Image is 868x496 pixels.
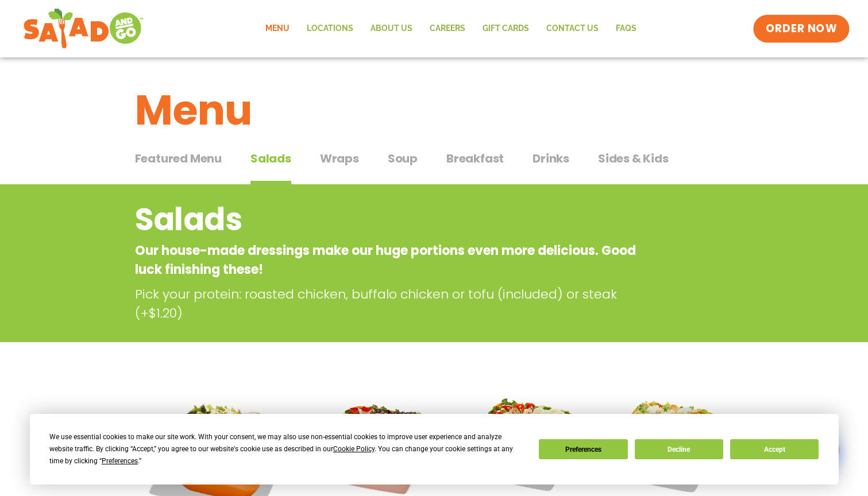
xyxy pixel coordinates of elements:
[333,445,375,453] span: Cookie Policy
[730,439,819,459] button: Accept
[388,150,418,167] span: Soup
[446,150,504,167] span: Breakfast
[607,15,645,42] a: FAQs
[135,196,641,243] h2: Salads
[135,285,646,323] p: Pick your protein: roasted chicken, buffalo chicken or tofu (included) or steak (+$1.20)
[538,15,607,42] a: Contact Us
[539,439,627,459] button: Preferences
[362,15,421,42] a: About Us
[135,150,222,167] span: Featured Menu
[49,431,525,467] div: We use essential cookies to make our site work. With your consent, we may also use non-essential ...
[135,79,734,141] h1: Menu
[533,150,569,167] span: Drinks
[298,15,362,42] a: Locations
[23,6,144,52] img: new-SAG-logo-768×292
[135,146,734,185] div: Tabbed content
[102,457,138,465] span: Preferences
[753,15,850,42] a: ORDER NOW
[320,150,359,167] span: Wraps
[421,15,474,42] a: Careers
[598,150,669,167] span: Sides & Kids
[474,15,538,42] a: GIFT CARDS
[766,21,837,36] span: ORDER NOW
[250,150,291,167] span: Salads
[135,241,641,279] p: Our house-made dressings make our huge portions even more delicious. Good luck finishing these!
[257,15,645,42] nav: Menu
[635,439,723,459] button: Decline
[257,15,298,42] a: Menu
[30,414,839,485] div: Cookie Consent Prompt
